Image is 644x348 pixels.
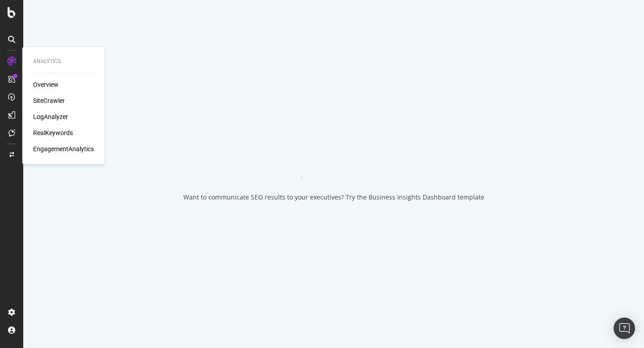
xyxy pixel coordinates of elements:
[301,146,366,178] div: animation
[33,144,94,153] a: EngagementAnalytics
[614,318,635,339] div: Open Intercom Messenger
[33,80,59,89] a: Overview
[183,193,484,202] div: Want to communicate SEO results to your executives? Try the Business Insights Dashboard template
[33,58,94,65] div: Analytics
[33,128,73,137] a: RealKeywords
[33,96,65,105] a: SiteCrawler
[33,112,68,121] a: LogAnalyzer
